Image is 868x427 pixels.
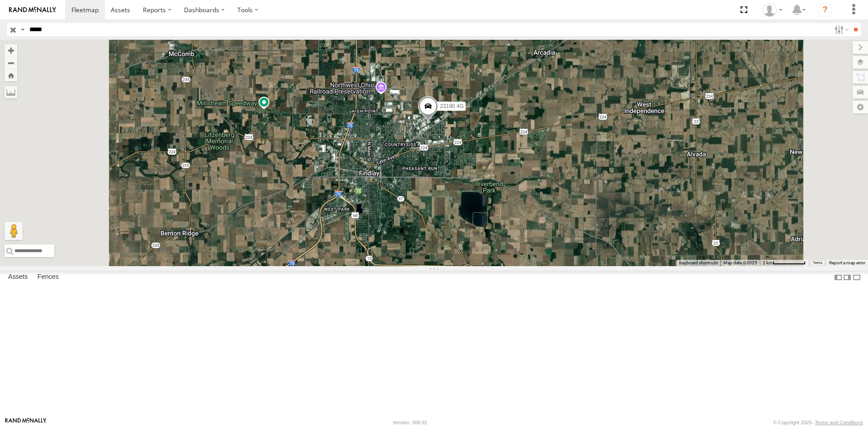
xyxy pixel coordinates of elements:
a: Terms and Conditions [815,420,863,425]
button: Zoom Home [5,69,17,81]
button: Keyboard shortcuts [679,260,718,266]
div: Puma Singh [759,3,786,17]
button: Map Scale: 2 km per 69 pixels [760,260,808,266]
label: Dock Summary Table to the Right [843,271,852,284]
label: Assets [4,271,32,284]
button: Drag Pegman onto the map to open Street View [5,222,23,240]
label: Measure [5,86,17,99]
label: Search Filter Options [831,23,850,36]
label: Dock Summary Table to the Left [834,271,843,284]
button: Zoom out [5,56,17,69]
button: Zoom in [5,44,17,56]
div: © Copyright 2025 - [773,420,863,425]
span: Map data ©2025 [723,260,757,265]
a: Visit our Website [5,418,47,427]
span: 2 km [763,260,773,265]
label: Fences [33,271,63,284]
img: rand-logo.svg [9,7,56,13]
span: 23190 4G [440,103,464,109]
a: Terms (opens in new tab) [813,261,822,265]
label: Map Settings [853,101,868,113]
label: Hide Summary Table [852,271,861,284]
label: Search Query [19,23,26,36]
div: Version: 308.01 [393,420,427,425]
a: Report a map error [829,260,865,265]
i: ? [818,3,832,17]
